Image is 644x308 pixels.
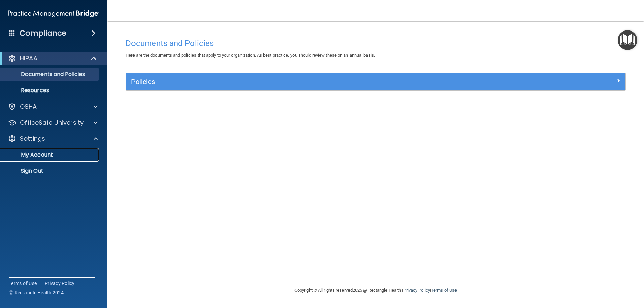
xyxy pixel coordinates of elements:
p: OSHA [20,103,37,111]
p: My Account [4,151,96,158]
h4: Documents and Policies [126,39,626,48]
a: Settings [8,135,98,143]
img: PMB logo [8,7,99,20]
a: HIPAA [8,54,97,62]
button: Open Resource Center [618,30,637,50]
a: Privacy Policy [45,280,75,287]
p: Documents and Policies [4,71,96,78]
p: OfficeSafe University [20,119,84,127]
iframe: Drift Widget Chat Controller [528,260,636,287]
p: Resources [4,87,96,94]
a: Terms of Use [9,280,37,287]
p: Settings [20,135,45,143]
a: Policies [131,76,620,87]
p: Sign Out [4,168,96,174]
a: OfficeSafe University [8,119,98,127]
h5: Policies [131,78,495,85]
h4: Compliance [20,28,66,38]
span: Here are the documents and policies that apply to your organization. As best practice, you should... [126,53,375,58]
a: OSHA [8,103,98,111]
a: Privacy Policy [403,288,430,293]
a: Terms of Use [431,288,457,293]
span: Ⓒ Rectangle Health 2024 [9,289,64,296]
p: HIPAA [20,54,37,62]
div: Copyright © All rights reserved 2025 @ Rectangle Health | | [253,280,498,301]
